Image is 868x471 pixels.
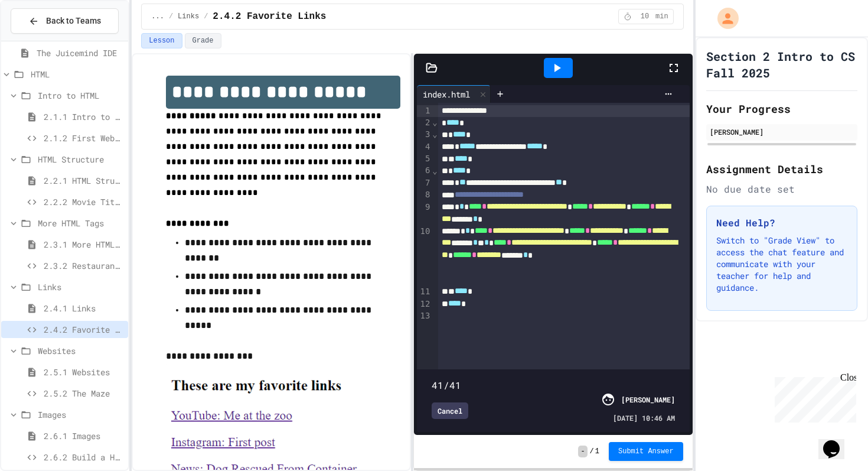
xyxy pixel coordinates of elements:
[705,5,742,32] div: My Account
[151,12,164,21] span: ...
[417,202,432,226] div: 9
[44,196,123,208] span: 2.2.2 Movie Title
[44,111,123,123] span: 2.1.1 Intro to HTML
[621,394,675,405] div: [PERSON_NAME]
[716,216,847,230] h3: Need Help?
[618,447,674,456] span: Submit Answer
[44,323,123,336] span: 2.4.2 Favorite Links
[204,12,208,21] span: /
[417,286,432,298] div: 11
[595,447,599,456] span: 1
[417,177,432,189] div: 7
[417,141,432,153] div: 4
[706,161,857,177] h2: Assignment Details
[417,310,432,322] div: 13
[609,442,683,461] button: Submit Answer
[613,412,675,423] span: [DATE] 10:46 AM
[44,302,123,314] span: 2.4.1 Links
[37,47,123,59] span: The Juicemind IDE
[417,117,432,129] div: 2
[11,8,119,34] button: Back to Teams
[818,424,856,459] iframe: chat widget
[417,88,476,100] div: index.html
[706,182,857,196] div: No due date set
[417,226,432,286] div: 10
[44,238,123,251] span: 2.3.1 More HTML Tags
[185,33,221,48] button: Grade
[44,430,123,442] span: 2.6.1 Images
[38,153,123,165] span: HTML Structure
[44,132,123,144] span: 2.1.2 First Webpage
[417,105,432,117] div: 1
[44,259,123,272] span: 2.3.2 Restaurant Menu
[417,85,491,103] div: index.html
[706,48,857,81] h1: Section 2 Intro to CS Fall 2025
[635,12,654,21] span: 10
[417,165,432,177] div: 6
[213,9,326,24] span: 2.4.2 Favorite Links
[432,402,468,419] div: Cancel
[655,12,668,21] span: min
[432,129,438,139] span: Fold line
[44,387,123,399] span: 2.5.2 The Maze
[169,12,173,21] span: /
[432,166,438,176] span: Fold line
[417,153,432,165] div: 5
[710,126,854,137] div: [PERSON_NAME]
[706,100,857,117] h2: Your Progress
[417,189,432,201] div: 8
[44,366,123,378] span: 2.5.1 Websites
[38,281,123,293] span: Links
[38,89,123,102] span: Intro to HTML
[38,217,123,229] span: More HTML Tags
[44,174,123,187] span: 2.2.1 HTML Structure
[716,235,847,294] p: Switch to "Grade View" to access the chat feature and communicate with your teacher for help and ...
[38,345,123,357] span: Websites
[141,33,182,48] button: Lesson
[31,68,123,80] span: HTML
[417,298,432,310] div: 12
[770,372,856,423] iframe: chat widget
[46,15,101,27] span: Back to Teams
[590,447,594,456] span: /
[432,118,438,127] span: Fold line
[432,378,674,392] div: 41/41
[578,446,587,457] span: -
[417,129,432,141] div: 3
[44,451,123,463] span: 2.6.2 Build a Homepage
[5,5,81,75] div: Chat with us now!Close
[38,408,123,421] span: Images
[178,12,199,21] span: Links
